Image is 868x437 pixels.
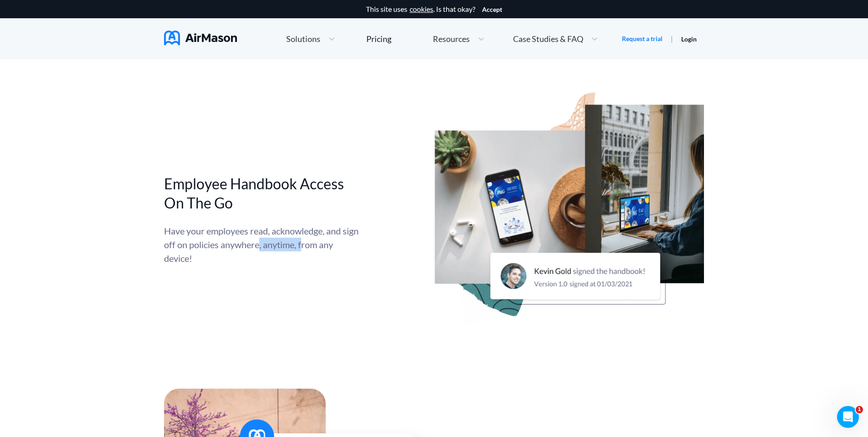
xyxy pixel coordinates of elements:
span: Solutions [286,35,320,43]
div: Pricing [366,35,391,43]
a: Login [681,35,697,43]
span: Resources [433,35,470,43]
img: handbook accessability [434,87,704,351]
a: cookies [410,5,433,13]
iframe: Intercom live chat [837,406,859,428]
img: AirMason Logo [164,31,237,45]
a: Request a trial [622,34,663,43]
span: Case Studies & FAQ [513,35,583,43]
a: Pricing [366,31,391,47]
span: 1 [856,406,863,413]
span: | [671,34,673,43]
button: Accept cookies [482,6,502,13]
h2: Employee Handbook Access On The Go [164,174,360,213]
div: Have your employees read, acknowledge, and sign off on policies anywhere, anytime, from any device! [164,224,360,265]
